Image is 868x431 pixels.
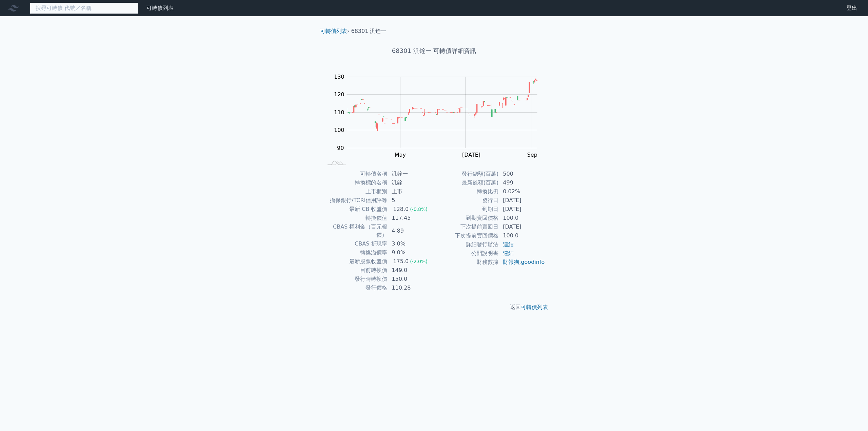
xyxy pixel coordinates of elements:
[323,283,388,292] td: 發行價格
[434,214,499,222] td: 到期賣回價格
[320,27,349,35] li: ›
[388,283,434,292] td: 110.28
[146,5,174,11] a: 可轉債列表
[841,3,863,14] a: 登出
[323,248,388,257] td: 轉換溢價率
[323,239,388,248] td: CBAS 折現率
[388,222,434,239] td: 4.89
[388,187,434,196] td: 上市
[323,266,388,275] td: 目前轉換價
[434,231,499,240] td: 下次提前賣回價格
[388,170,434,178] td: 汎銓一
[323,222,388,239] td: CBAS 權利金（百元報價）
[434,196,499,205] td: 發行日
[388,239,434,248] td: 3.0%
[434,240,499,249] td: 詳細發行辦法
[434,205,499,214] td: 到期日
[395,152,406,158] tspan: May
[323,170,388,178] td: 可轉債名稱
[503,259,519,265] a: 財報狗
[503,250,514,256] a: 連結
[388,266,434,275] td: 149.0
[323,205,388,214] td: 最新 CB 收盤價
[315,46,553,56] h1: 68301 汎銓一 可轉債詳細資訊
[462,152,480,158] tspan: [DATE]
[351,27,387,35] li: 68301 汎銓一
[334,74,344,80] tspan: 130
[434,170,499,178] td: 發行總額(百萬)
[499,178,545,187] td: 499
[521,259,545,265] a: goodinfo
[30,2,138,14] input: 搜尋可轉債 代號／名稱
[410,207,428,212] span: (-0.8%)
[388,248,434,257] td: 9.0%
[499,205,545,214] td: [DATE]
[388,214,434,222] td: 117.45
[334,109,344,116] tspan: 110
[434,249,499,258] td: 公開說明書
[434,222,499,231] td: 下次提前賣回日
[499,222,545,231] td: [DATE]
[527,152,537,158] tspan: Sep
[388,178,434,187] td: 汎銓
[434,258,499,267] td: 財務數據
[323,187,388,196] td: 上市櫃別
[499,231,545,240] td: 100.0
[410,259,428,264] span: (-2.0%)
[499,170,545,178] td: 500
[315,303,553,311] p: 返回
[323,178,388,187] td: 轉換標的名稱
[499,187,545,196] td: 0.02%
[323,196,388,205] td: 擔保銀行/TCRI信用評等
[388,275,434,283] td: 150.0
[331,74,548,172] g: Chart
[334,91,344,98] tspan: 120
[503,241,514,248] a: 連結
[323,257,388,266] td: 最新股票收盤價
[434,178,499,187] td: 最新餘額(百萬)
[434,187,499,196] td: 轉換比例
[388,196,434,205] td: 5
[499,258,545,267] td: ,
[323,275,388,283] td: 發行時轉換價
[334,127,344,133] tspan: 100
[521,304,548,310] a: 可轉債列表
[392,257,410,266] div: 175.0
[320,28,347,34] a: 可轉債列表
[323,214,388,222] td: 轉換價值
[499,196,545,205] td: [DATE]
[337,145,344,151] tspan: 90
[392,205,410,213] div: 128.0
[499,214,545,222] td: 100.0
